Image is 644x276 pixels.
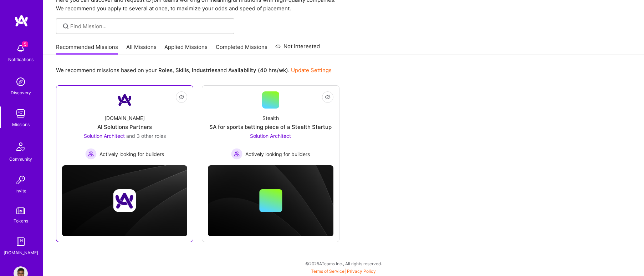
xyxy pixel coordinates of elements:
span: 5 [22,41,28,47]
div: [DOMAIN_NAME] [4,249,38,256]
a: Applied Missions [164,43,208,55]
img: guide book [14,235,28,249]
img: Company Logo [116,91,133,109]
img: teamwork [14,106,28,121]
a: Recommended Missions [56,43,118,55]
div: [DOMAIN_NAME] [104,114,145,122]
div: Invite [15,187,26,195]
span: | [311,269,376,274]
span: Actively looking for builders [99,150,164,158]
b: Skills [175,67,189,74]
img: Company logo [113,189,136,212]
a: Completed Missions [216,43,267,55]
div: AI Solutions Partners [97,123,152,131]
b: Roles [158,67,173,74]
span: Actively looking for builders [245,150,310,158]
img: logo [14,14,29,27]
b: Industries [192,67,218,74]
a: StealthSA for sports betting piece of a Stealth StartupSolution Architect Actively looking for bu... [208,91,333,160]
i: icon SearchGrey [62,22,70,30]
div: SA for sports betting piece of a Stealth Startup [209,123,332,131]
img: discovery [14,75,28,89]
a: Not Interested [275,42,320,55]
a: Terms of Service [311,269,344,274]
img: bell [14,41,28,56]
div: © 2025 ATeams Inc., All rights reserved. [43,255,644,272]
div: Community [9,155,32,163]
img: tokens [16,207,25,214]
b: Availability (40 hrs/wk) [228,67,288,74]
div: Tokens [14,217,28,225]
a: Company Logo[DOMAIN_NAME]AI Solutions PartnersSolution Architect and 3 other rolesActively lookin... [62,91,187,160]
i: icon EyeClosed [179,94,184,100]
img: Actively looking for builders [231,148,242,160]
img: cover [208,165,333,236]
i: icon EyeClosed [325,94,331,100]
span: Solution Architect [250,133,291,139]
img: Invite [14,173,28,187]
img: Community [12,138,29,155]
input: Find Mission... [70,22,229,30]
p: We recommend missions based on your , , and . [56,66,332,74]
img: Actively looking for builders [85,148,97,160]
div: Missions [12,121,30,128]
img: cover [62,165,187,236]
span: and 3 other roles [126,133,166,139]
a: Privacy Policy [347,269,376,274]
a: All Missions [126,43,157,55]
span: Solution Architect [84,133,125,139]
div: Stealth [262,114,279,122]
div: Notifications [8,56,34,63]
a: Update Settings [291,67,332,74]
div: Discovery [11,89,31,96]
